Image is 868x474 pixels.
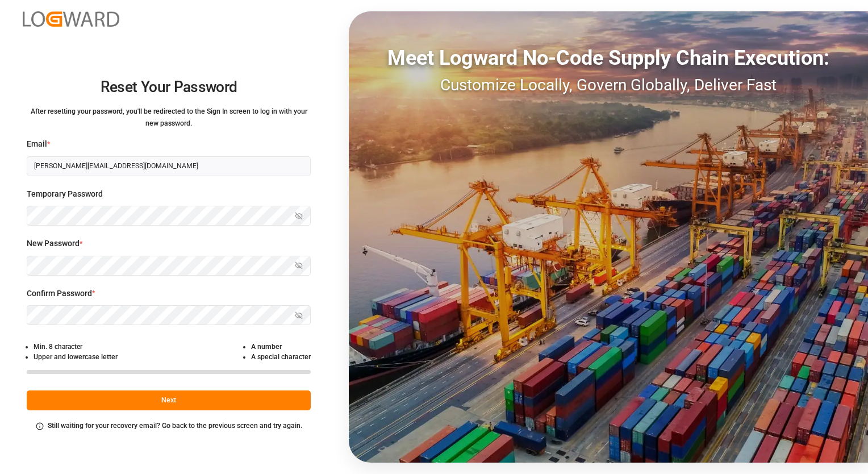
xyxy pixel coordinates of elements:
small: After resetting your password, you'll be redirected to the Sign In screen to log in with your new... [31,107,307,127]
div: Meet Logward No-Code Supply Chain Execution: [349,43,868,73]
span: New Password [27,238,80,250]
span: Temporary Password [27,188,103,200]
span: Email [27,138,47,150]
span: Confirm Password [27,288,92,300]
button: Next [27,390,311,410]
small: A special character [251,353,311,361]
h2: Reset Your Password [27,69,311,106]
img: Logward_new_orange.png [23,11,119,27]
input: Enter your email [27,156,311,176]
div: Customize Locally, Govern Globally, Deliver Fast [349,73,868,97]
small: A number [251,343,282,351]
small: Upper and lowercase letter [34,353,118,361]
li: Min. 8 character [34,342,118,352]
small: Still waiting for your recovery email? Go back to the previous screen and try again. [48,422,302,430]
